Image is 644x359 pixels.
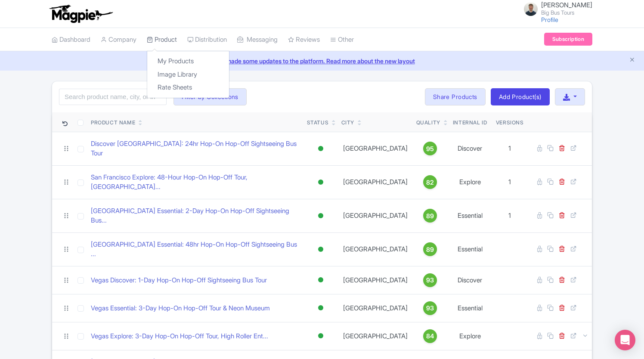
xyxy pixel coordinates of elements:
a: [PERSON_NAME] Big Bus Tours [519,2,592,15]
a: Company [101,28,136,52]
a: 82 [416,175,444,189]
td: Essential [448,199,492,232]
a: [GEOGRAPHIC_DATA] Essential: 48hr Hop-On Hop-Off Sightseeing Bus ... [91,240,300,259]
a: Subscription [544,33,592,46]
a: San Francisco Explore: 48-Hour Hop-On Hop-Off Tour, [GEOGRAPHIC_DATA]... [91,173,300,192]
td: Discover [448,266,492,294]
a: Image Library [147,68,229,81]
div: Product Name [91,119,135,127]
a: Discover [GEOGRAPHIC_DATA]: 24hr Hop-On Hop-Off Sightseeing Bus Tour [91,139,300,158]
a: Vegas Essential: 3-Day Hop-On Hop-Off Tour & Neon Museum [91,303,270,313]
span: 82 [426,178,434,187]
td: [GEOGRAPHIC_DATA] [338,199,413,232]
a: Rate Sheets [147,81,229,94]
div: Status [307,119,329,127]
a: 89 [416,242,444,256]
a: Reviews [288,28,320,52]
td: Explore [448,322,492,350]
div: Active [316,142,325,155]
a: Messaging [237,28,278,52]
span: [PERSON_NAME] [541,1,592,9]
span: 1 [508,211,511,220]
a: 93 [416,301,444,315]
span: 95 [426,144,434,154]
a: 93 [416,273,444,287]
td: [GEOGRAPHIC_DATA] [338,132,413,165]
td: Essential [448,294,492,322]
input: Search product name, city, or interal id [59,89,167,105]
span: 84 [426,331,434,341]
div: Active [316,330,325,342]
a: Other [330,28,354,52]
th: Versions [492,112,527,132]
td: Essential [448,232,492,266]
a: Distribution [187,28,227,52]
div: Active [316,176,325,189]
span: 93 [426,275,434,285]
th: Internal ID [448,112,492,132]
div: City [341,119,354,127]
a: My Products [147,55,229,68]
a: 89 [416,209,444,223]
td: [GEOGRAPHIC_DATA] [338,322,413,350]
div: Active [316,210,325,222]
td: Discover [448,132,492,165]
small: Big Bus Tours [541,10,592,15]
td: Explore [448,165,492,199]
a: Share Products [425,88,486,105]
img: digfaj7bfdq63uoecq43.jpg [524,2,538,16]
a: 95 [416,142,444,155]
span: 89 [426,211,434,221]
a: Add Product(s) [491,88,550,105]
td: [GEOGRAPHIC_DATA] [338,165,413,199]
img: logo-ab69f6fb50320c5b225c76a69d11143b.png [47,4,114,23]
div: Active [316,302,325,314]
a: Dashboard [52,28,90,52]
a: 84 [416,329,444,343]
button: Close announcement [629,56,635,65]
a: Profile [541,16,558,23]
div: Open Intercom Messenger [615,330,635,350]
td: [GEOGRAPHIC_DATA] [338,232,413,266]
a: [GEOGRAPHIC_DATA] Essential: 2-Day Hop-On Hop-Off Sightseeing Bus... [91,206,300,226]
span: 1 [508,178,511,186]
a: Product [147,28,177,52]
td: [GEOGRAPHIC_DATA] [338,266,413,294]
td: [GEOGRAPHIC_DATA] [338,294,413,322]
a: Vegas Discover: 1-Day Hop-On Hop-Off Sightseeing Bus Tour [91,275,267,285]
div: Active [316,274,325,286]
span: 1 [508,144,511,152]
a: We made some updates to the platform. Read more about the new layout [5,56,639,65]
span: 89 [426,245,434,254]
div: Active [316,243,325,256]
a: Vegas Explore: 3-Day Hop-On Hop-Off Tour, High Roller Ent... [91,331,268,341]
div: Quality [416,119,440,127]
span: 93 [426,303,434,313]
